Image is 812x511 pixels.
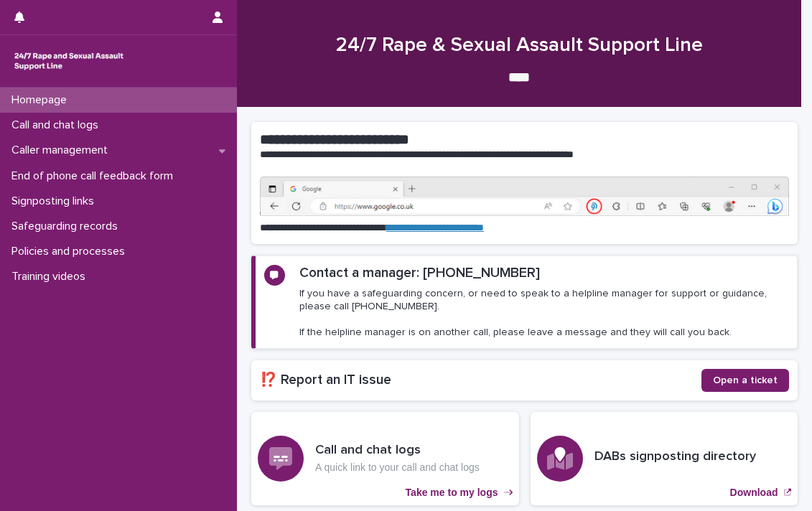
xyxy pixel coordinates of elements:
[251,34,787,58] h1: 24/7 Rape & Sexual Assault Support Line
[315,461,480,474] p: A quick link to your call and chat logs
[11,47,126,75] img: rhQMoQhaT3yELyF149Cw
[6,220,129,233] p: Safeguarding records
[531,412,798,505] a: Download
[6,118,110,132] p: Call and chat logs
[6,245,136,258] p: Policies and processes
[6,144,119,157] p: Caller management
[6,270,97,283] p: Training videos
[730,487,778,499] p: Download
[260,177,789,216] img: https%3A%2F%2Fcdn.document360.io%2F0deca9d6-0dac-4e56-9e8f-8d9979bfce0e%2FImages%2FDocumentation%...
[299,265,540,281] h2: Contact a manager: [PHONE_NUMBER]
[315,443,480,459] h3: Call and chat logs
[251,412,519,505] a: Take me to my logs
[6,93,78,107] p: Homepage
[594,449,756,465] h3: DABs signposting directory
[299,287,788,339] p: If you have a safeguarding concern, or need to speak to a helpline manager for support or guidanc...
[260,372,701,388] h2: ⁉️ Report an IT issue
[6,169,185,183] p: End of phone call feedback form
[406,487,498,499] p: Take me to my logs
[713,375,778,385] span: Open a ticket
[701,369,789,392] a: Open a ticket
[6,194,106,208] p: Signposting links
